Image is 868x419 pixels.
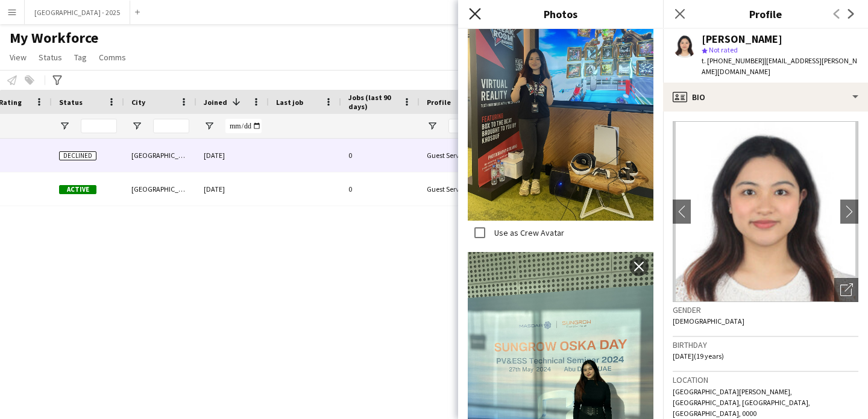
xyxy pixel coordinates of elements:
[204,98,227,107] span: Joined
[458,6,663,22] h3: Photos
[74,52,87,63] span: Tag
[702,56,764,65] span: t. [PHONE_NUMBER]
[673,339,858,350] h3: Birthday
[834,278,858,302] div: Open photos pop-in
[204,121,215,131] button: Open Filter Menu
[10,52,27,63] span: View
[59,151,96,160] span: Declined
[124,172,197,206] div: [GEOGRAPHIC_DATA]
[673,374,858,385] h3: Location
[5,49,31,65] a: View
[39,52,62,63] span: Status
[348,93,398,111] span: Jobs (last 90 days)
[702,34,782,45] div: [PERSON_NAME]
[341,139,420,172] div: 0
[59,98,83,107] span: Status
[153,119,189,133] input: City Filter Input
[673,351,724,361] span: [DATE] (19 years)
[124,139,197,172] div: [GEOGRAPHIC_DATA]
[94,49,131,65] a: Comms
[673,304,858,315] h3: Gender
[702,56,857,76] span: | [EMAIL_ADDRESS][PERSON_NAME][DOMAIN_NAME]
[341,172,420,206] div: 0
[673,317,744,326] span: [DEMOGRAPHIC_DATA]
[131,121,142,131] button: Open Filter Menu
[709,45,738,54] span: Not rated
[448,119,489,133] input: Profile Filter Input
[59,121,70,131] button: Open Filter Menu
[99,52,126,63] span: Comms
[225,119,262,133] input: Joined Filter Input
[420,172,497,206] div: Guest Services Team
[663,83,868,112] div: Bio
[276,98,303,107] span: Last job
[492,227,564,238] label: Use as Crew Avatar
[420,139,497,172] div: Guest Services Team
[10,29,98,47] span: My Workforce
[427,121,438,131] button: Open Filter Menu
[81,119,117,133] input: Status Filter Input
[663,6,868,22] h3: Profile
[197,172,269,206] div: [DATE]
[131,98,145,107] span: City
[25,1,130,24] button: [GEOGRAPHIC_DATA] - 2025
[427,98,451,107] span: Profile
[59,185,96,194] span: Active
[69,49,92,65] a: Tag
[50,73,64,87] app-action-btn: Advanced filters
[673,121,858,302] img: Crew avatar or photo
[673,387,810,418] span: [GEOGRAPHIC_DATA][PERSON_NAME], [GEOGRAPHIC_DATA], [GEOGRAPHIC_DATA], [GEOGRAPHIC_DATA], 0000
[34,49,67,65] a: Status
[197,139,269,172] div: [DATE]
